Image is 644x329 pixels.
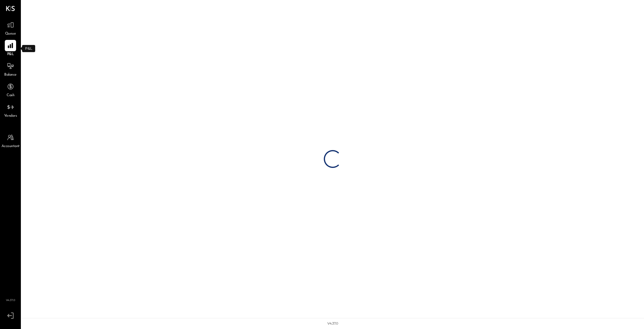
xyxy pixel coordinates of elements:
[0,60,21,78] a: Balance
[5,31,16,37] span: Queue
[22,45,35,52] div: P&L
[1,144,20,149] span: Accountant
[4,72,17,78] span: Balance
[0,81,21,98] a: Cash
[0,132,21,149] a: Accountant
[0,40,21,57] a: P&L
[327,321,338,326] div: v 4.37.0
[7,93,14,98] span: Cash
[0,19,21,37] a: Queue
[7,52,14,57] span: P&L
[4,113,17,119] span: Vendors
[0,102,21,119] a: Vendors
